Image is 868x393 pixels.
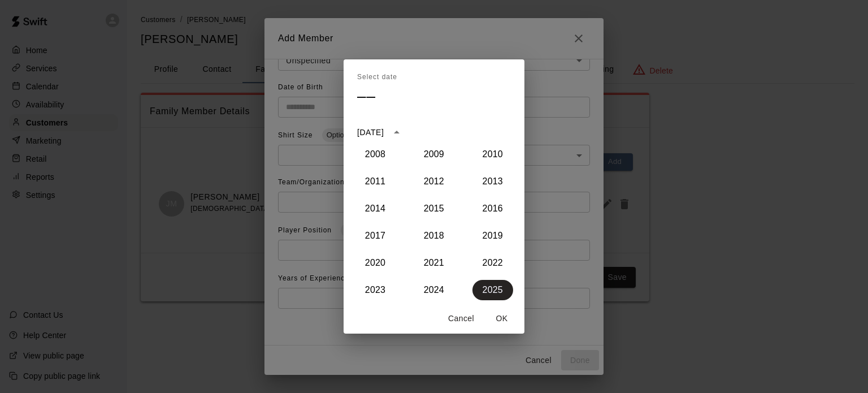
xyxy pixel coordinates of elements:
button: 2014 [355,198,396,219]
button: 2019 [472,226,513,246]
button: 2025 [472,280,513,300]
button: OK [484,308,520,329]
button: 2010 [472,144,513,165]
button: 2011 [355,171,396,192]
button: 2021 [414,253,454,273]
div: [DATE] [357,127,384,139]
button: 2009 [414,144,454,165]
button: 2017 [355,226,396,246]
span: Select date [357,68,397,87]
button: 2022 [472,253,513,273]
button: 2023 [355,280,396,300]
button: 2020 [355,253,396,273]
h4: –– [357,87,376,106]
button: 2024 [414,280,454,300]
button: 2008 [355,144,396,165]
button: Cancel [443,308,479,329]
button: 2013 [472,171,513,192]
button: 2016 [472,198,513,219]
button: year view is open, switch to calendar view [387,123,406,142]
button: 2015 [414,198,454,219]
button: 2018 [414,226,454,246]
button: 2012 [414,171,454,192]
